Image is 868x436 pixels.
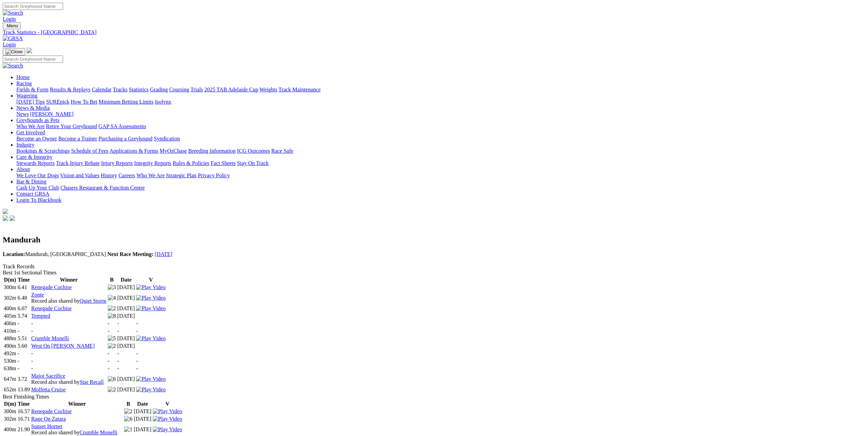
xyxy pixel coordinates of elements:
[150,87,168,92] a: Grading
[16,172,865,179] div: About
[108,305,116,312] img: 2
[31,387,65,392] a: Molfetta Cruise
[31,416,65,422] a: Rage On Zatara
[108,343,116,349] img: 2
[16,136,865,142] div: Get Involved
[117,320,135,327] td: -
[260,87,277,92] a: Weights
[31,328,106,334] td: -
[3,29,865,35] a: Track Statistics - [GEOGRAPHIC_DATA]
[17,350,30,357] td: -
[16,117,59,123] a: Greyhounds as Pets
[3,313,16,319] td: 405m
[16,160,55,166] a: Stewards Reports
[107,328,116,334] td: -
[153,426,182,432] a: View replay
[107,251,153,257] b: Next Race Meeting:
[117,328,135,334] td: -
[3,3,63,10] input: Search
[3,416,16,422] td: 302m
[16,111,29,117] a: News
[46,123,97,129] a: Retire Your Greyhound
[3,264,865,270] div: Track Records
[3,235,865,244] h2: Mandurah
[3,251,106,257] span: Mandurah, [GEOGRAPHIC_DATA]
[136,172,165,178] a: Who We Are
[117,335,135,341] text: [DATE]
[16,179,46,184] a: Bar & Dining
[16,160,865,166] div: Care & Integrity
[31,373,65,379] a: Major Sacrifice
[108,376,116,382] img: 6
[279,87,321,92] a: Track Maintenance
[17,426,30,432] text: 21.90
[136,295,165,301] a: View replay
[108,284,116,290] img: 3
[79,379,104,385] a: Star Recall
[7,23,18,28] span: Menu
[31,305,72,311] a: Renegade Cochise
[16,80,32,86] a: Racing
[17,284,27,290] text: 6.41
[3,343,16,349] td: 490m
[117,276,135,283] th: Date
[56,160,100,166] a: Track Injury Rebate
[3,386,16,393] td: 652m
[166,172,196,178] a: Strategic Plan
[107,365,116,372] td: -
[17,328,30,334] td: -
[133,401,152,407] th: Date
[16,123,45,129] a: Who We Are
[136,320,166,327] td: -
[136,284,165,290] img: Play Video
[17,335,27,341] text: 5.51
[124,408,132,415] img: 2
[16,142,34,148] a: Industry
[58,136,97,141] a: Become a Trainer
[31,350,106,357] td: -
[136,358,166,364] td: -
[237,160,268,166] a: Stay On Track
[16,99,865,105] div: Wagering
[17,387,30,392] text: 13.89
[124,416,132,422] img: 6
[31,343,94,349] a: West On [PERSON_NAME]
[136,376,165,382] img: Play Video
[16,136,57,141] a: Become an Owner
[16,130,45,135] a: Get Involved
[117,295,135,301] text: [DATE]
[155,99,171,105] a: Isolynx
[136,365,166,372] td: -
[3,365,16,372] td: 638m
[17,305,27,311] text: 6.07
[16,154,53,160] a: Care & Integrity
[118,172,135,178] a: Careers
[31,276,106,283] th: Winner
[16,74,30,80] a: Home
[16,87,865,93] div: Racing
[113,87,128,92] a: Tracks
[16,172,59,178] a: We Love Our Dogs
[134,426,151,432] text: [DATE]
[117,305,135,311] text: [DATE]
[3,276,16,283] th: D(m)
[107,320,116,327] td: -
[134,416,151,422] text: [DATE]
[17,343,27,349] text: 5.60
[31,401,123,407] th: Winner
[92,87,112,92] a: Calendar
[3,320,16,327] td: 406m
[153,408,182,415] img: Play Video
[3,373,16,386] td: 647m
[31,365,106,372] td: -
[3,10,23,16] img: Search
[5,49,23,55] img: Close
[136,376,165,382] a: View replay
[31,423,62,429] a: Sunset Hornet
[3,270,865,276] div: Best 1st Sectional Times
[16,87,48,92] a: Fields & Form
[3,22,21,29] button: Toggle navigation
[71,148,108,154] a: Schedule of Fees
[117,387,135,392] text: [DATE]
